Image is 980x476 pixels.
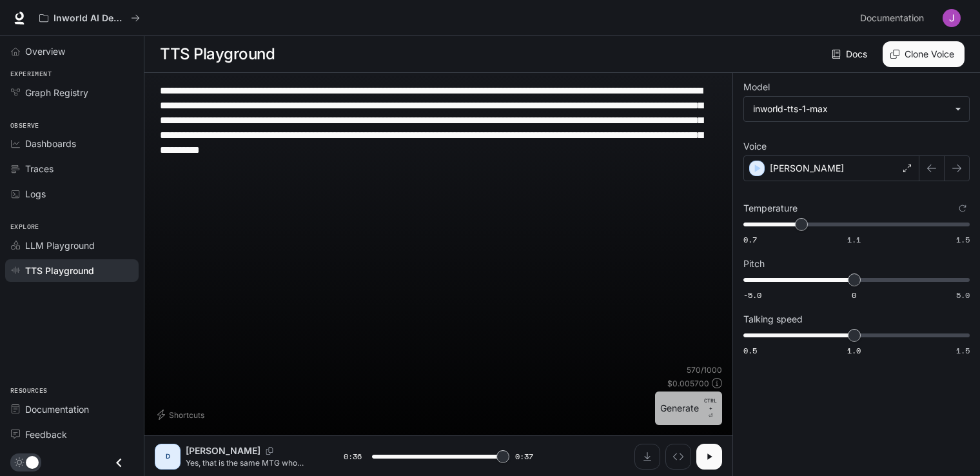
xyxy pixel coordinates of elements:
[186,457,313,468] p: Yes, that is the same MTG who thinks [DEMOGRAPHIC_DATA] have space lasers and people can control ...
[186,444,260,457] p: [PERSON_NAME]
[54,13,126,24] p: Inworld AI Demos
[687,364,722,375] p: 570 / 1000
[25,402,89,416] span: Documentation
[847,345,861,356] span: 1.0
[5,132,139,155] a: Dashboards
[160,41,275,67] h1: TTS Playground
[955,201,970,215] button: Reset to default
[943,9,961,27] img: User avatar
[5,423,139,446] a: Feedback
[25,162,54,175] span: Traces
[25,428,67,441] span: Feedback
[704,397,717,420] p: ⏎
[852,290,856,301] span: 0
[770,162,844,175] p: [PERSON_NAME]
[743,315,803,324] p: Talking speed
[655,392,722,425] button: GenerateCTRL +⏎
[157,446,178,467] div: D
[515,450,533,463] span: 0:37
[25,264,94,277] span: TTS Playground
[260,447,279,455] button: Copy Voice ID
[104,450,133,476] button: Close drawer
[634,444,660,470] button: Download audio
[956,290,970,301] span: 5.0
[847,234,861,245] span: 1.1
[743,259,765,268] p: Pitch
[743,290,761,301] span: -5.0
[5,81,139,104] a: Graph Registry
[667,378,709,389] p: $ 0.005700
[665,444,691,470] button: Inspect
[743,83,770,92] p: Model
[744,97,969,121] div: inworld-tts-1-max
[860,10,924,26] span: Documentation
[25,45,65,58] span: Overview
[34,5,146,31] button: All workspaces
[5,259,139,282] a: TTS Playground
[155,404,210,425] button: Shortcuts
[956,345,970,356] span: 1.5
[743,345,757,356] span: 0.5
[743,204,798,213] p: Temperature
[344,450,362,463] span: 0:36
[704,397,717,412] p: CTRL +
[25,86,88,99] span: Graph Registry
[753,103,948,115] div: inworld-tts-1-max
[25,137,76,150] span: Dashboards
[25,239,95,252] span: LLM Playground
[5,183,139,205] a: Logs
[829,41,872,67] a: Docs
[5,398,139,421] a: Documentation
[956,234,970,245] span: 1.5
[743,142,767,151] p: Voice
[883,41,965,67] button: Clone Voice
[939,5,965,31] button: User avatar
[26,455,39,469] span: Dark mode toggle
[5,40,139,63] a: Overview
[855,5,934,31] a: Documentation
[5,234,139,257] a: LLM Playground
[5,157,139,180] a: Traces
[743,234,757,245] span: 0.7
[25,187,46,201] span: Logs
